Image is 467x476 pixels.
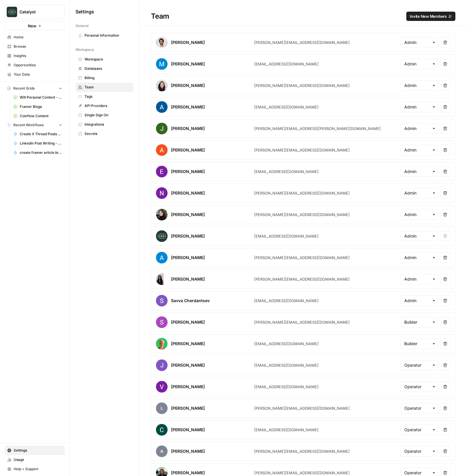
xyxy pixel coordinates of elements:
[156,37,168,48] img: avatar
[171,319,205,325] div: [PERSON_NAME]
[171,448,205,454] div: [PERSON_NAME]
[404,83,434,88] input: Admin
[5,33,65,42] a: Home
[85,113,131,118] span: Single Sign On
[254,83,350,88] div: [PERSON_NAME][EMAIL_ADDRESS][DOMAIN_NAME]
[254,233,319,239] div: [EMAIL_ADDRESS][DOMAIN_NAME]
[85,57,131,62] span: Workspace
[5,84,65,93] button: Recent Grids
[156,381,168,393] img: avatar
[20,113,62,119] span: Coinflow Content
[5,70,65,79] a: Your Data
[171,298,210,304] div: Savva Cherdantsev
[404,470,434,476] input: Operator
[156,209,168,220] img: avatar
[7,7,17,17] img: Catalyst Logo
[254,427,319,433] div: [EMAIL_ADDRESS][DOMAIN_NAME]
[404,169,434,174] input: Admin
[171,341,205,347] div: [PERSON_NAME]
[14,448,62,453] span: Settings
[76,101,133,110] a: API Providers
[14,457,62,462] span: Usage
[76,8,94,15] span: Settings
[254,341,319,347] div: [EMAIL_ADDRESS][DOMAIN_NAME]
[156,273,164,285] img: avatar
[20,95,62,100] span: Will Personal Content - [DATE]
[76,110,133,120] a: Single Sign On
[156,359,168,371] img: avatar
[254,126,381,131] div: [PERSON_NAME][EMAIL_ADDRESS][PERSON_NAME][DOMAIN_NAME]
[254,61,319,67] div: [EMAIL_ADDRESS][DOMAIN_NAME]
[404,341,434,347] input: Builder
[85,122,131,127] span: Integrations
[171,233,205,239] div: [PERSON_NAME]
[19,9,55,15] span: Catalyst
[156,144,168,156] img: avatar
[85,66,131,71] span: Databases
[76,55,133,64] a: Workspace
[156,123,168,134] img: avatar
[156,338,168,350] img: avatar
[13,86,35,91] span: Recent Grids
[11,93,65,102] a: Will Personal Content - [DATE]
[5,51,65,60] a: Insights
[85,85,131,90] span: Team
[20,104,62,109] span: Framer Blogs
[171,212,205,218] div: [PERSON_NAME]
[171,427,205,433] div: [PERSON_NAME]
[13,122,44,128] span: Recent Workflows
[171,255,205,261] div: [PERSON_NAME]
[14,35,62,40] span: Home
[404,276,434,282] input: Admin
[156,402,168,414] span: L
[404,190,434,196] input: Admin
[11,139,65,148] a: Linkedin Post Writing - [DATE]
[20,141,62,146] span: Linkedin Post Writing - [DATE]
[14,63,62,68] span: Opportunities
[76,73,133,83] a: Billing
[404,405,434,411] input: Operator
[156,230,168,242] img: avatar
[76,47,94,52] span: Workspace
[254,405,350,411] div: [PERSON_NAME][EMAIL_ADDRESS][DOMAIN_NAME]
[404,61,434,67] input: Admin
[171,83,205,88] div: [PERSON_NAME]
[171,362,205,368] div: [PERSON_NAME]
[404,298,434,304] input: Admin
[76,83,133,92] a: Team
[404,126,434,131] input: Admin
[5,60,65,70] a: Opportunities
[404,384,434,390] input: Operator
[254,319,350,325] div: [PERSON_NAME][EMAIL_ADDRESS][DOMAIN_NAME]
[156,187,168,199] img: avatar
[171,470,205,476] div: [PERSON_NAME]
[410,13,447,19] span: Invite New Members
[404,362,434,368] input: Operator
[76,64,133,73] a: Databases
[254,169,319,174] div: [EMAIL_ADDRESS][DOMAIN_NAME]
[11,129,65,139] a: Create X Thread Posts from Linkedin
[254,384,319,390] div: [EMAIL_ADDRESS][DOMAIN_NAME]
[404,40,434,45] input: Admin
[139,12,467,21] div: Team
[404,427,434,433] input: Operator
[20,150,62,155] span: create framer article briefs
[254,104,319,110] div: [EMAIL_ADDRESS][DOMAIN_NAME]
[406,12,455,21] button: Invite New Members
[85,94,131,99] span: Tags
[254,190,350,196] div: [PERSON_NAME][EMAIL_ADDRESS][DOMAIN_NAME]
[76,92,133,101] a: Tags
[11,111,65,121] a: Coinflow Content
[254,147,350,153] div: [PERSON_NAME][EMAIL_ADDRESS][DOMAIN_NAME]
[5,22,65,30] button: New
[156,445,168,457] span: A
[76,120,133,129] a: Integrations
[5,455,65,464] a: Usage
[171,126,205,131] div: [PERSON_NAME]
[156,252,168,263] img: avatar
[404,147,434,153] input: Admin
[156,80,168,91] img: avatar
[171,104,205,110] div: [PERSON_NAME]
[11,148,65,157] a: create framer article briefs
[254,470,350,476] div: [PERSON_NAME][EMAIL_ADDRESS][DOMAIN_NAME]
